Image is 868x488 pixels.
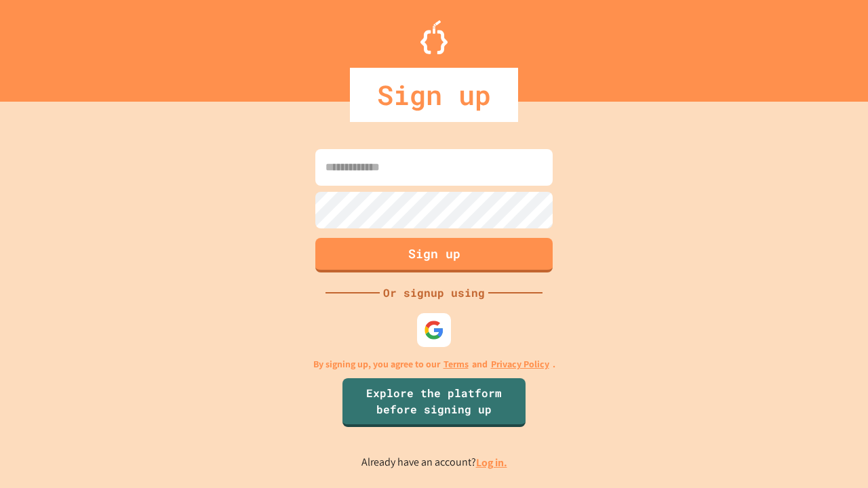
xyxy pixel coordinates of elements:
[380,285,488,301] div: Or signup using
[491,357,549,371] a: Privacy Policy
[424,320,444,340] img: google-icon.svg
[420,20,448,54] img: Logo.svg
[755,375,854,432] iframe: chat widget
[811,434,854,474] iframe: chat widget
[476,455,507,470] a: Log in.
[342,378,526,427] a: Explore the platform before signing up
[361,454,507,471] p: Already have an account?
[313,357,555,371] p: By signing up, you agree to our and .
[443,357,469,371] a: Terms
[315,238,553,272] button: Sign up
[350,68,518,122] div: Sign up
